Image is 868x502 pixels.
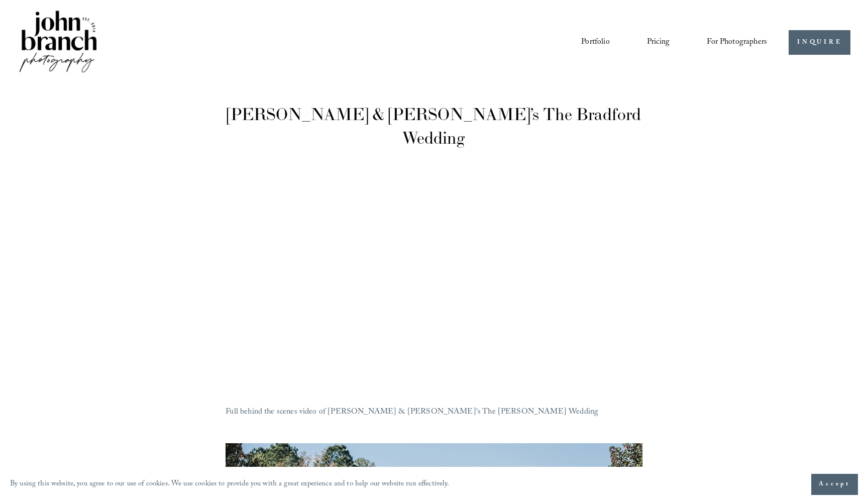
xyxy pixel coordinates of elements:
p: By using this website, you agree to our use of cookies. We use cookies to provide you with a grea... [10,477,450,492]
a: INQUIRE [789,30,850,55]
a: Portfolio [581,34,609,51]
p: Full behind the scenes video of [PERSON_NAME] & [PERSON_NAME]'s The [PERSON_NAME] Wedding [226,405,642,420]
img: John Branch IV Photography [18,9,99,76]
iframe: Wedding Photography Behind the Scenes | The Woobles get Married! | Full Wedding Day [226,163,642,398]
button: Accept [811,474,858,495]
a: Pricing [647,34,670,51]
a: folder dropdown [707,34,767,51]
h1: [PERSON_NAME] & [PERSON_NAME]’s The Bradford Wedding [226,103,642,150]
span: For Photographers [707,35,767,50]
span: Accept [819,479,850,489]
